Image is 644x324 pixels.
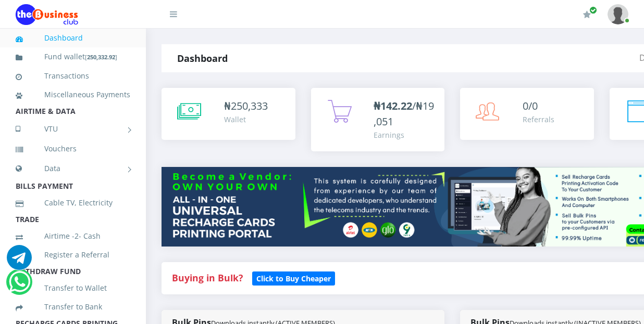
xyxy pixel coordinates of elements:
[16,26,130,50] a: Dashboard
[523,114,554,125] div: Referrals
[87,53,115,61] b: 250,332.92
[16,116,130,142] a: VTU
[16,4,78,25] img: Logo
[608,4,628,24] img: User
[16,243,130,267] a: Register a Referral
[224,114,268,125] div: Wallet
[583,10,591,19] i: Renew/Upgrade Subscription
[16,224,130,248] a: Airtime -2- Cash
[16,64,130,88] a: Transactions
[16,295,130,319] a: Transfer to Bank
[256,274,331,283] b: Click to Buy Cheaper
[16,276,130,300] a: Transfer to Wallet
[523,99,538,113] span: 0/0
[16,137,130,161] a: Vouchers
[162,88,295,140] a: ₦250,333 Wallet
[85,53,117,61] small: [ ]
[177,52,228,64] strong: Dashboard
[9,277,30,294] a: Chat for support
[311,88,445,151] a: ₦142.22/₦19,051 Earnings
[172,271,243,284] strong: Buying in Bulk?
[16,191,130,215] a: Cable TV, Electricity
[16,155,130,182] a: Data
[374,129,435,140] div: Earnings
[252,271,335,284] a: Click to Buy Cheaper
[16,45,130,69] a: Fund wallet[250,332.92]
[16,83,130,107] a: Miscellaneous Payments
[460,88,594,140] a: 0/0 Referrals
[374,99,412,113] b: ₦142.22
[374,99,434,128] span: /₦19,051
[231,99,268,113] span: 250,333
[224,98,268,114] div: ₦
[589,6,597,14] span: Renew/Upgrade Subscription
[7,253,32,270] a: Chat for support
